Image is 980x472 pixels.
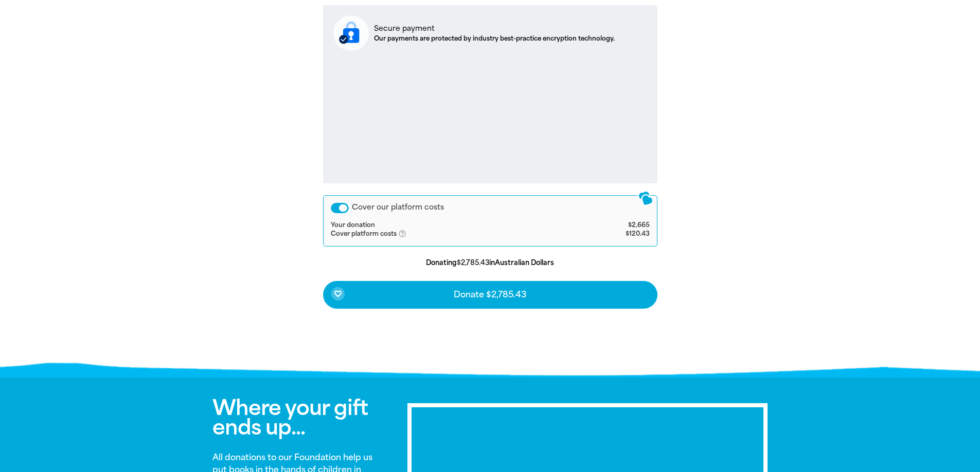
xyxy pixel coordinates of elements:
[331,230,573,239] td: Cover platform costs
[374,34,615,43] p: Our payments are protected by industry best-practice encryption technology.
[334,290,342,298] i: favorite_border
[374,23,615,34] p: Secure payment
[454,291,526,299] span: Donate $2,785.43
[331,221,573,230] td: Your donation
[398,230,415,238] i: help_outlined
[323,258,657,268] p: Donating in Australian Dollars
[573,221,650,230] td: $2,665
[323,281,657,309] button: favorite_borderDonate $2,785.43
[457,259,489,267] b: $2,785.43
[212,395,368,440] span: Where your gift ends up...
[331,203,349,213] button: Cover our platform costs
[573,230,650,239] td: $120.43
[331,59,649,175] iframe: Secure payment input frame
